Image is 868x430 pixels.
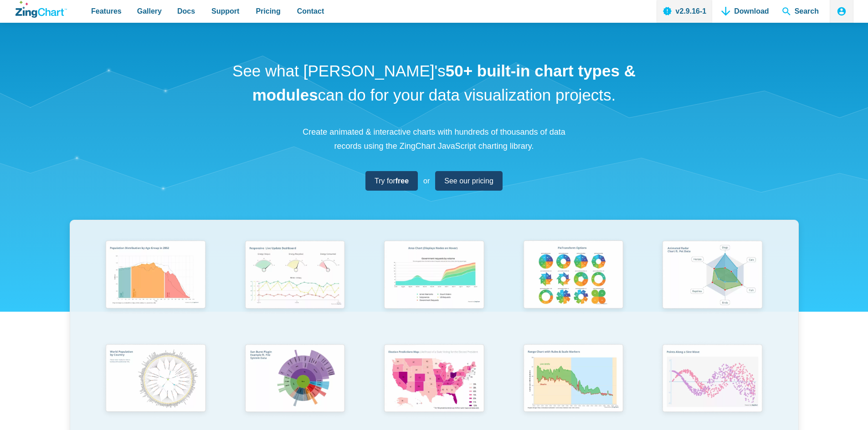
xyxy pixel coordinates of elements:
[518,236,629,315] img: Pie Transform Options
[643,236,782,339] a: Animated Radar Chart ft. Pet Data
[239,236,350,315] img: Responsive Live Update Dashboard
[86,236,226,339] a: Population Distribution by Age Group in 2052
[137,5,162,17] span: Gallery
[365,171,418,191] a: Try forfree
[423,175,430,187] span: or
[657,236,768,315] img: Animated Radar Chart ft. Pet Data
[657,340,768,419] img: Points Along a Sine Wave
[100,340,211,420] img: World Population by Country
[229,59,639,107] h1: See what [PERSON_NAME]'s can do for your data visualization projects.
[375,175,409,187] span: Try for
[256,5,280,17] span: Pricing
[503,236,643,339] a: Pie Transform Options
[252,62,636,104] strong: 50+ built-in chart types & modules
[91,5,122,17] span: Features
[395,177,409,185] strong: free
[444,175,493,187] span: See our pricing
[378,236,489,315] img: Area Chart (Displays Nodes on Hover)
[211,5,239,17] span: Support
[225,236,365,339] a: Responsive Live Update Dashboard
[365,236,504,339] a: Area Chart (Displays Nodes on Hover)
[378,340,489,419] img: Election Predictions Map
[518,340,629,420] img: Range Chart with Rultes & Scale Markers
[15,1,67,18] a: ZingChart Logo. Click to return to the homepage
[177,5,195,17] span: Docs
[298,125,571,153] p: Create animated & interactive charts with hundreds of thousands of data records using the ZingCha...
[435,171,503,191] a: See our pricing
[100,236,211,315] img: Population Distribution by Age Group in 2052
[297,5,324,17] span: Contact
[239,340,350,419] img: Sun Burst Plugin Example ft. File System Data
